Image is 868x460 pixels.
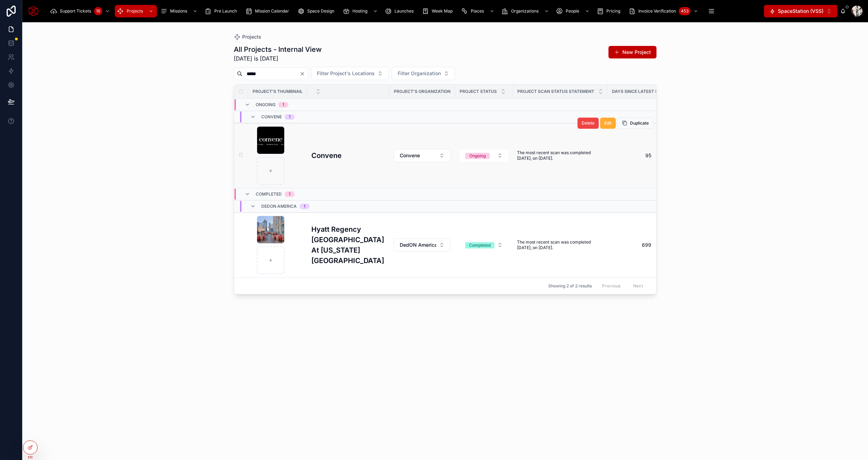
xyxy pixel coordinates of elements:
[395,8,414,14] span: Launches
[612,232,676,258] a: 699
[255,8,289,14] span: Mission Calendar
[459,5,498,17] a: Places
[511,8,539,14] span: Organizations
[469,242,491,248] div: Completed
[627,5,702,17] a: Invoice Verification453
[261,114,282,120] span: Convene
[234,54,322,63] span: [DATE] is [DATE]
[612,89,667,94] span: Days Since Latest Scan
[158,5,201,17] a: Missions
[764,5,837,17] button: Select Button
[48,5,113,17] a: Support Tickets16
[202,5,242,17] a: Pre Launch
[400,241,436,248] span: DedON America
[471,8,484,14] span: Places
[311,150,342,161] h3: Convene
[642,238,651,252] div: 699
[214,8,237,14] span: Pre Launch
[311,67,389,80] button: Select Button
[578,118,599,129] button: Delete
[256,102,276,108] span: Ongoing
[170,8,187,14] span: Missions
[612,142,676,169] a: 95
[460,239,508,251] button: Select Button
[398,70,441,77] span: Filter Organization
[311,224,385,266] a: Hyatt Regency [GEOGRAPHIC_DATA] At [US_STATE][GEOGRAPHIC_DATA]
[317,70,375,77] span: Filter Project's Locations
[94,7,102,15] div: 16
[517,150,603,161] a: The most recent scan was completed [DATE], on [DATE].
[630,120,649,126] span: Duplicate
[432,8,453,14] span: Week Map
[45,3,764,19] div: scrollable content
[289,191,290,197] div: 1
[300,71,308,77] button: Clear
[394,149,451,162] button: Select Button
[517,89,594,94] span: Project Scan Status Statement
[282,102,284,108] div: 1
[60,8,91,14] span: Support Tickets
[638,8,676,14] span: Invoice Verification
[304,204,305,209] div: 1
[778,8,823,15] span: SpaceStation (VSS)
[460,89,497,94] span: Project Status
[295,5,339,17] a: Space Design
[394,238,451,252] button: Select Button
[341,5,381,17] a: Hosting
[383,5,419,17] a: Launches
[617,118,653,129] button: Duplicate
[234,45,322,54] h1: All Projects - Internal View
[307,8,334,14] span: Space Design
[115,5,157,17] a: Projects
[554,5,593,17] a: People
[566,8,579,14] span: People
[548,283,592,289] span: Showing 2 of 2 results
[517,239,603,251] a: The most recent scan was completed [DATE], on [DATE].
[242,33,261,40] span: Projects
[606,8,620,14] span: Pricing
[243,5,294,17] a: Mission Calendar
[289,114,290,120] div: 1
[127,8,143,14] span: Projects
[234,33,261,40] a: Projects
[459,238,509,252] a: Select Button
[311,150,385,161] a: Convene
[499,5,552,17] a: Organizations
[392,67,455,80] button: Select Button
[256,191,282,197] span: Completed
[679,7,691,15] div: 453
[645,149,651,162] div: 95
[469,153,486,159] div: Ongoing
[420,5,457,17] a: Week Map
[394,89,451,94] span: Project's Organization
[261,204,297,209] span: DedON America
[595,5,625,17] a: Pricing
[28,6,39,17] img: App logo
[253,89,303,94] span: Project's Thumbnail
[582,120,595,126] span: Delete
[352,8,367,14] span: Hosting
[600,118,616,129] button: Edit
[608,46,656,58] button: New Project
[460,149,508,162] button: Select Button
[459,149,509,162] a: Select Button
[393,149,451,162] a: Select Button
[604,120,612,126] span: Edit
[400,152,420,159] span: Convene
